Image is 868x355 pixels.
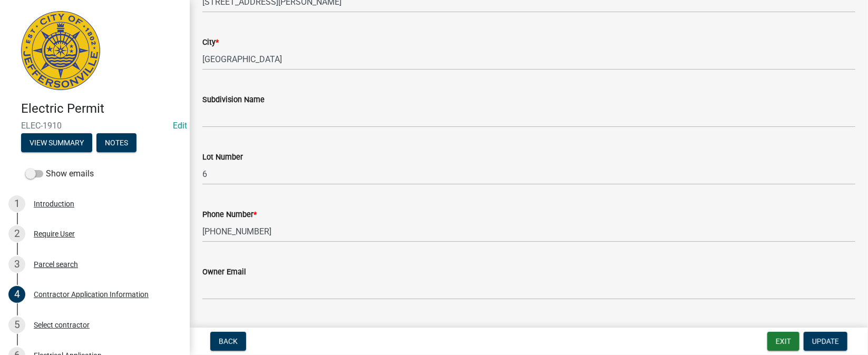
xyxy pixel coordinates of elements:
div: Introduction [34,200,74,208]
button: View Summary [21,133,92,152]
label: Lot Number [202,154,243,161]
h4: Electric Permit [21,101,181,116]
div: 1 [8,195,25,212]
button: Exit [767,332,799,351]
div: 4 [8,286,25,303]
div: Select contractor [34,321,90,329]
div: Require User [34,230,75,238]
div: Parcel search [34,261,78,268]
label: Show emails [25,167,94,180]
label: Owner Email [202,269,246,276]
button: Notes [96,133,136,152]
div: Contractor Application Information [34,291,149,298]
button: Update [804,332,847,351]
label: City [202,39,219,46]
span: ELEC-1910 [21,121,169,131]
div: 3 [8,256,25,273]
span: Back [219,337,238,346]
span: Update [812,337,839,346]
wm-modal-confirm: Edit Application Number [173,121,187,131]
div: 2 [8,225,25,242]
wm-modal-confirm: Notes [96,139,136,147]
a: Edit [173,121,187,131]
wm-modal-confirm: Summary [21,139,92,147]
button: Back [210,332,246,351]
div: 5 [8,317,25,333]
label: Subdivision Name [202,96,265,104]
img: City of Jeffersonville, Indiana [21,11,100,90]
label: Phone Number [202,211,257,219]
